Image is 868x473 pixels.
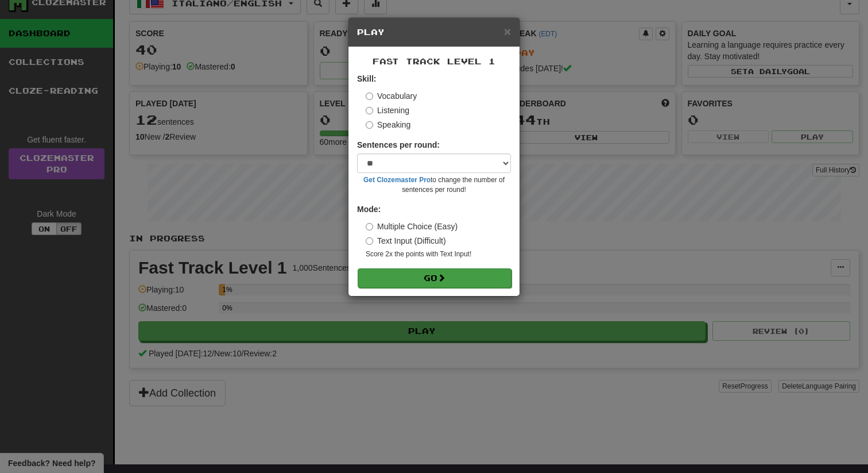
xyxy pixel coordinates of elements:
[504,25,511,37] button: Close
[357,26,511,38] h5: Play
[366,107,373,114] input: Listening
[366,105,409,116] label: Listening
[366,249,511,259] small: Score 2x the points with Text Input !
[504,25,511,38] span: ×
[363,176,431,184] a: Get Clozemaster Pro
[366,121,373,129] input: Speaking
[357,205,381,214] strong: Mode:
[366,119,410,130] label: Speaking
[366,223,373,230] input: Multiple Choice (Easy)
[366,90,417,102] label: Vocabulary
[358,268,511,288] button: Go
[366,221,458,232] label: Multiple Choice (Easy)
[357,139,440,151] label: Sentences per round:
[357,74,376,83] strong: Skill:
[366,235,446,247] label: Text Input (Difficult)
[366,237,373,245] input: Text Input (Difficult)
[366,93,373,100] input: Vocabulary
[357,175,511,195] small: to change the number of sentences per round!
[373,56,495,66] span: Fast Track Level 1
